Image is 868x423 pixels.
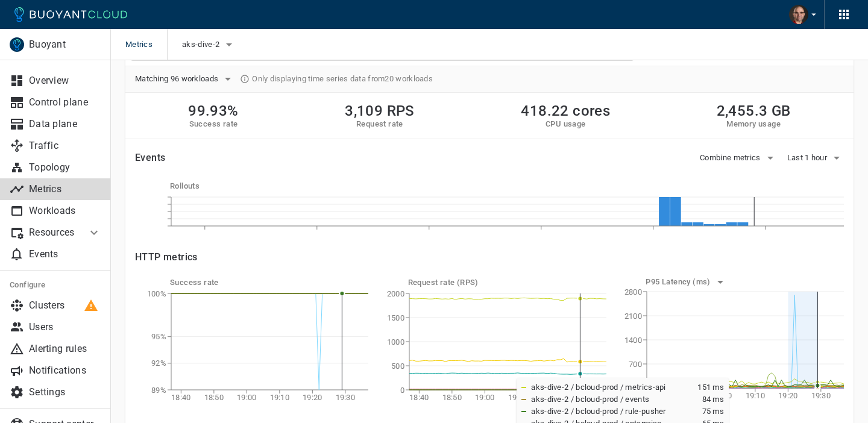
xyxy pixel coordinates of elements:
tspan: 19:00 [237,393,257,402]
tspan: 19:30 [811,391,831,400]
tspan: 19:10 [508,393,527,402]
tspan: 19:00 [712,391,732,400]
span: aks-dive-2 [182,40,222,49]
p: Overview [29,75,101,87]
tspan: 18:50 [204,393,224,402]
tspan: 18:40 [409,393,429,402]
p: Notifications [29,365,101,377]
button: Last 1 hour [787,149,844,167]
img: Buoyant [10,37,24,52]
tspan: 18:40 [647,391,667,400]
h5: Success rate [170,278,368,287]
tspan: 19:30 [573,393,593,402]
p: Control plane [29,96,101,108]
tspan: 19:10 [746,391,766,400]
img: Travis Beckham [789,5,808,24]
h5: Success rate [188,119,238,129]
tspan: 2800 [624,287,642,296]
p: Events [29,248,101,260]
tspan: 19:30 [336,393,356,402]
h5: Configure [10,280,101,290]
h5: Request rate (RPS) [408,278,606,287]
tspan: 92% [151,359,166,368]
tspan: 1000 [386,337,404,346]
tspan: 0 [638,384,642,393]
button: Matching 96 workloads [135,70,235,88]
span: Last 1 hour [787,153,829,163]
tspan: 95% [151,332,166,341]
tspan: 18:40 [171,393,191,402]
p: Buoyant [29,39,101,51]
button: Combine metrics [700,149,778,167]
tspan: 18:50 [442,393,462,402]
span: Metrics [125,29,167,60]
h5: Rollouts [170,181,844,191]
h2: 99.93% [188,102,238,119]
tspan: 500 [391,362,404,371]
p: Metrics [29,183,101,195]
h2: 418.22 cores [521,102,610,119]
h5: Request rate [345,119,415,129]
tspan: 100% [147,289,166,298]
p: Alerting rules [29,343,101,355]
p: Settings [29,386,101,398]
tspan: 19:20 [541,393,561,402]
h2: 3,109 RPS [345,102,415,119]
span: Only displaying time series data from 20 workloads [252,74,433,84]
tspan: 19:10 [270,393,290,402]
button: aks-dive-2 [182,36,236,54]
tspan: 89% [151,386,166,395]
tspan: 0 [400,386,404,395]
button: P95 Latency (ms) [646,273,727,291]
tspan: 2000 [386,289,404,298]
p: Data plane [29,118,101,130]
span: Matching 96 workloads [135,74,221,84]
p: Resources [29,227,77,239]
h5: Memory usage [717,119,791,129]
tspan: 19:00 [475,393,495,402]
tspan: 700 [629,360,642,369]
span: Combine metrics [700,153,763,163]
tspan: 2100 [624,312,642,321]
h2: 2,455.3 GB [717,102,791,119]
tspan: 1500 [386,313,404,322]
tspan: 18:50 [680,391,700,400]
h4: Events [135,152,165,164]
tspan: 1400 [624,336,642,345]
p: Workloads [29,205,101,217]
p: Users [29,321,101,333]
h5: CPU usage [521,119,610,129]
tspan: 19:20 [303,393,322,402]
p: Clusters [29,299,101,312]
p: Topology [29,161,101,174]
p: Traffic [29,140,101,152]
tspan: 19:20 [778,391,798,400]
h5: P95 Latency (ms) [646,277,712,287]
h4: HTTP metrics [135,251,198,263]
